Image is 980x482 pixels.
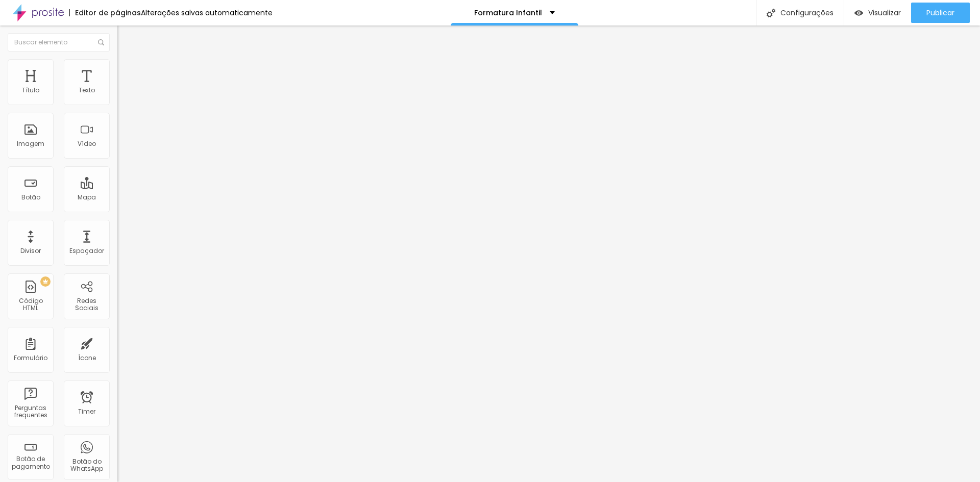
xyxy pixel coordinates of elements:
[474,9,542,16] p: Formatura Infantil
[22,87,39,94] div: Título
[117,26,980,482] iframe: Editor
[141,9,273,16] div: Alterações salvas automaticamente
[69,9,141,16] div: Editor de páginas
[14,354,47,362] div: Formulário
[844,3,911,23] button: Visualizar
[69,247,104,255] div: Espaçador
[20,247,41,255] div: Divisor
[78,194,96,201] div: Mapa
[10,404,51,419] div: Perguntas frequentes
[926,9,954,17] span: Publicar
[911,3,970,23] button: Publicar
[78,408,95,415] div: Timer
[66,297,107,312] div: Redes Sociais
[868,9,901,17] span: Visualizar
[98,39,104,45] img: Icone
[21,194,40,201] div: Botão
[79,87,95,94] div: Texto
[8,33,110,52] input: Buscar elemento
[66,458,107,473] div: Botão do WhatsApp
[78,354,96,362] div: Ícone
[78,140,96,147] div: Vídeo
[10,297,51,312] div: Código HTML
[17,140,44,147] div: Imagem
[10,455,51,470] div: Botão de pagamento
[854,9,863,17] img: view-1.svg
[767,9,775,17] img: Icone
